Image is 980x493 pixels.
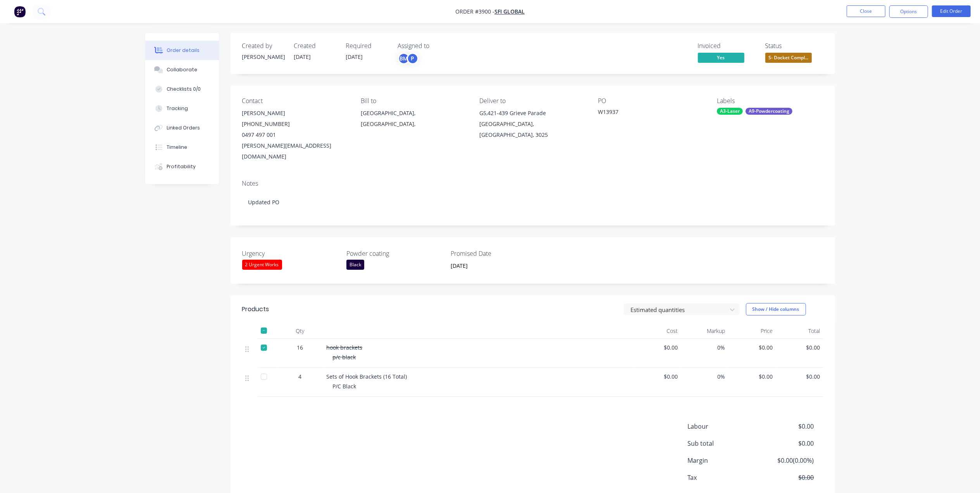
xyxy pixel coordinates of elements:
span: S- Docket Compl... [765,53,812,62]
div: 2 Urgent Works [242,260,282,270]
div: [GEOGRAPHIC_DATA], [GEOGRAPHIC_DATA], 3025 [479,119,586,140]
div: Total [776,323,823,339]
input: Enter date [445,260,542,272]
button: Close [847,5,885,17]
div: Black [346,260,364,270]
div: Updated PO [242,190,823,214]
div: Bill to [361,97,467,105]
div: BM [398,53,410,64]
div: Collaborate [167,66,197,73]
button: Profitability [145,157,219,176]
span: $0.00 [756,473,814,482]
div: Created [294,42,337,50]
label: Urgency [242,249,339,258]
div: G5,421-439 Grieve Parade [479,108,586,119]
span: Tax [688,473,757,482]
div: Price [729,323,776,339]
img: Factory [14,6,26,17]
div: Cost [634,323,681,339]
span: $0.00 [779,343,820,352]
div: Timeline [167,144,187,151]
div: [GEOGRAPHIC_DATA], [GEOGRAPHIC_DATA], [361,108,467,129]
span: 0% [684,372,725,381]
span: Labour [688,422,757,431]
span: 16 [297,343,303,352]
span: Order #3900 - [455,8,494,16]
div: Assigned to [398,42,475,50]
div: Invoiced [698,42,756,50]
div: A3-Laser [717,108,743,115]
span: [DATE] [294,53,311,60]
span: $0.00 [756,422,814,431]
div: [PERSON_NAME][EMAIL_ADDRESS][DOMAIN_NAME] [242,140,348,162]
button: Edit Order [932,5,971,17]
div: G5,421-439 Grieve Parade[GEOGRAPHIC_DATA], [GEOGRAPHIC_DATA], 3025 [479,108,586,140]
span: hook brackets [327,344,363,351]
div: [PHONE_NUMBER] [242,119,348,129]
div: Products [242,305,269,314]
div: Required [346,42,389,50]
span: 0% [684,343,725,352]
div: Linked Orders [167,124,200,131]
span: $0.00 [779,372,820,381]
span: $0.00 [637,372,678,381]
button: Linked Orders [145,118,219,138]
div: Markup [681,323,729,339]
button: Collaborate [145,60,219,79]
div: Deliver to [479,97,586,105]
label: Powder coating [346,249,443,258]
label: Promised Date [451,249,548,258]
button: BMP [398,53,419,64]
span: 4 [299,372,302,381]
button: Timeline [145,138,219,157]
button: Options [889,5,928,18]
div: Contact [242,97,348,105]
span: Sub total [688,439,757,448]
div: 0497 497 001 [242,129,348,140]
button: S- Docket Compl... [765,53,812,64]
div: Tracking [167,105,188,112]
span: Margin [688,456,757,465]
div: [GEOGRAPHIC_DATA], [GEOGRAPHIC_DATA], [361,108,467,133]
div: PO [598,97,704,105]
button: Checklists 0/0 [145,79,219,99]
div: W13937 [598,108,695,119]
div: [PERSON_NAME] [242,53,285,61]
span: $0.00 [756,439,814,448]
button: Show / Hide columns [746,303,806,315]
span: Sets of Hook Brackets (16 Total) [327,373,407,380]
div: Created by [242,42,285,50]
span: p/c black [333,353,356,361]
div: [PERSON_NAME] [242,108,348,119]
div: Profitability [167,163,196,170]
div: P [407,53,419,64]
div: Notes [242,180,823,187]
span: P/C Black [333,383,357,390]
button: Order details [145,41,219,60]
div: A9-Powdercoating [746,108,792,115]
span: [DATE] [346,53,363,60]
button: Tracking [145,99,219,118]
div: Qty [277,323,324,339]
span: Yes [698,53,744,62]
span: $0.00 ( 0.00 %) [756,456,814,465]
div: Checklists 0/0 [167,86,201,93]
span: $0.00 [732,372,773,381]
span: $0.00 [637,343,678,352]
div: Order details [167,47,200,54]
div: Labels [717,97,823,105]
div: [PERSON_NAME][PHONE_NUMBER]0497 497 001[PERSON_NAME][EMAIL_ADDRESS][DOMAIN_NAME] [242,108,348,162]
a: SFI GLOBAL [494,8,525,16]
span: $0.00 [732,343,773,352]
